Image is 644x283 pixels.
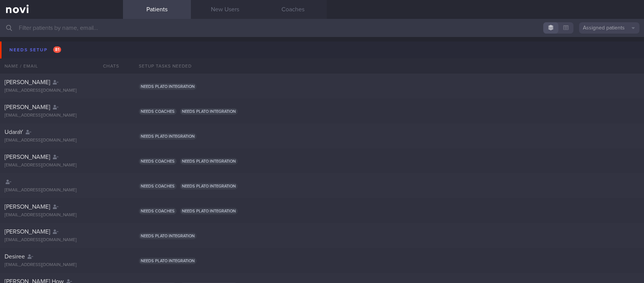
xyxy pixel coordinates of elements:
div: [EMAIL_ADDRESS][DOMAIN_NAME] [5,237,118,243]
span: Needs plato integration [180,108,238,115]
div: [EMAIL_ADDRESS][DOMAIN_NAME] [5,138,118,143]
div: [EMAIL_ADDRESS][DOMAIN_NAME] [5,88,118,94]
span: Needs coaches [139,208,177,214]
div: [EMAIL_ADDRESS][DOMAIN_NAME] [5,262,118,268]
span: UdaraY [5,129,23,135]
span: Needs coaches [139,183,177,189]
span: 81 [53,46,61,53]
span: [PERSON_NAME] [5,104,50,110]
div: [EMAIL_ADDRESS][DOMAIN_NAME] [5,188,118,193]
span: Needs coaches [139,158,177,165]
div: Needs setup [8,45,63,55]
span: Needs plato integration [180,208,238,214]
div: Setup tasks needed [134,58,644,74]
span: Needs plato integration [180,183,238,189]
span: Desiree [5,254,25,260]
span: Needs plato integration [139,258,197,264]
span: Needs plato integration [139,233,197,239]
div: [EMAIL_ADDRESS][DOMAIN_NAME] [5,163,118,168]
span: Needs plato integration [139,83,197,90]
span: [PERSON_NAME] [5,79,50,85]
span: Needs plato integration [180,158,238,165]
span: [PERSON_NAME] [5,204,50,210]
div: [EMAIL_ADDRESS][DOMAIN_NAME] [5,113,118,118]
button: Assigned patients [579,22,639,34]
span: Needs plato integration [139,133,197,140]
div: Chats [93,58,123,74]
span: [PERSON_NAME] [5,154,50,160]
span: [PERSON_NAME] [5,229,50,235]
div: [EMAIL_ADDRESS][DOMAIN_NAME] [5,212,118,218]
span: Needs coaches [139,108,177,115]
